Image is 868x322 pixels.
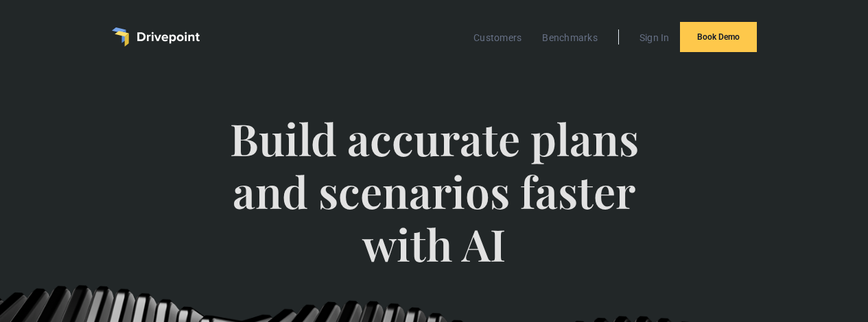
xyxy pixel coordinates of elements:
[535,29,605,47] a: Benchmarks
[112,27,200,47] a: home
[633,29,677,47] a: Sign In
[467,29,528,47] a: Customers
[190,112,678,297] span: Build accurate plans and scenarios faster with AI
[680,22,757,52] a: Book Demo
